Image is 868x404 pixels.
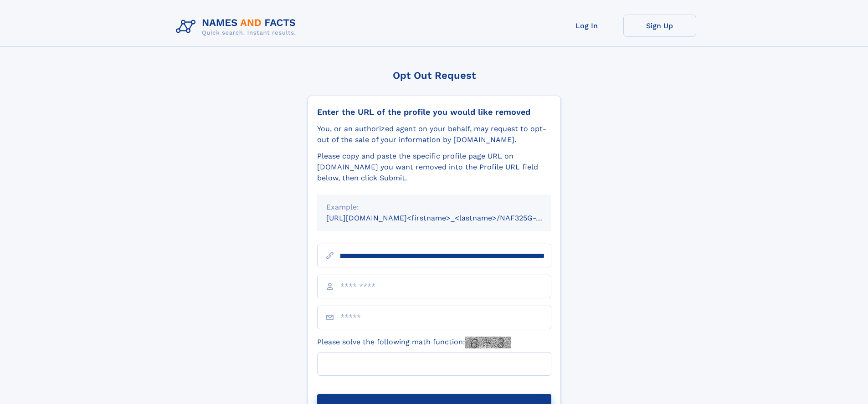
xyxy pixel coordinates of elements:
[317,123,551,145] div: You, or an authorized agent on your behalf, may request to opt-out of the sale of your informatio...
[317,107,551,117] div: Enter the URL of the profile you would like removed
[550,15,623,37] a: Log In
[308,70,561,81] div: Opt Out Request
[623,15,696,37] a: Sign Up
[172,15,303,39] img: Logo Names and Facts
[326,202,542,213] div: Example:
[326,214,569,222] small: [URL][DOMAIN_NAME]<firstname>_<lastname>/NAF325G-xxxxxxxx
[317,337,511,348] label: Please solve the following math function:
[317,151,551,184] div: Please copy and paste the specific profile page URL on [DOMAIN_NAME] you want removed into the Pr...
